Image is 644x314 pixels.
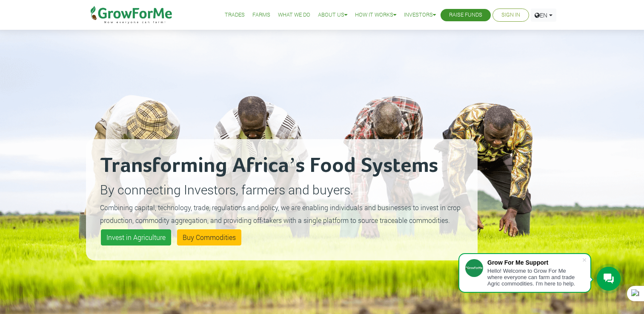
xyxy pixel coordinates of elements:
a: Farms [252,11,270,20]
a: Sign In [501,11,520,20]
a: Buy Commodities [177,229,241,245]
a: EN [531,9,556,22]
a: What We Do [278,11,310,20]
a: Trades [225,11,245,20]
a: How it Works [355,11,396,20]
a: Raise Funds [449,11,482,20]
div: Hello! Welcome to Grow For Me where everyone can farm and trade Agric commodities. I'm here to help. [487,268,582,287]
p: By connecting Investors, farmers and buyers. [100,180,464,199]
h2: Transforming Africa’s Food Systems [100,153,464,179]
small: Combining capital, technology, trade, regulations and policy, we are enabling individuals and bus... [100,203,461,225]
a: Investors [404,11,436,20]
a: About Us [318,11,347,20]
a: Invest in Agriculture [101,229,171,245]
div: Grow For Me Support [487,259,582,266]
